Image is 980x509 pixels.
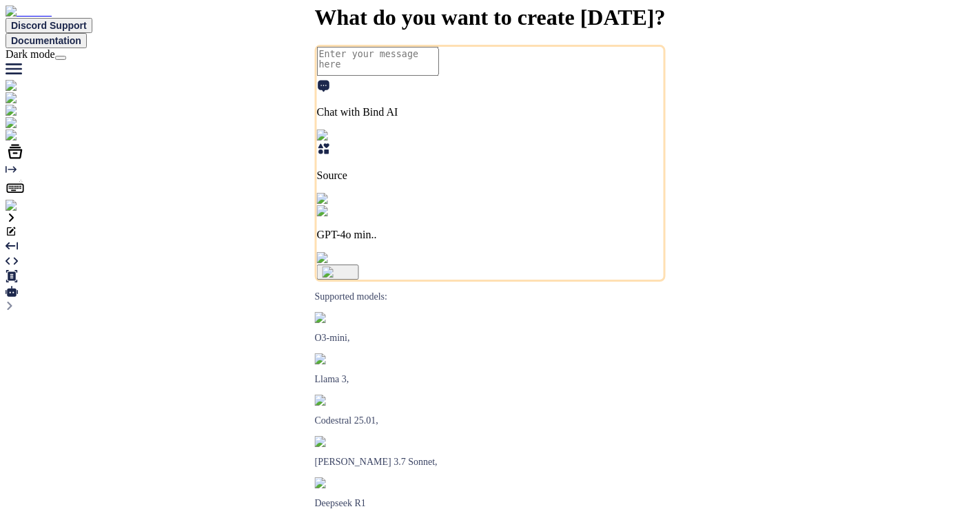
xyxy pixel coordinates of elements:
[315,5,666,30] span: What do you want to create [DATE]?
[315,353,356,364] img: Llama2
[317,193,383,205] img: Pick Models
[6,92,55,105] img: ai-studio
[315,498,666,509] p: Deepseek R1
[11,20,87,31] span: Discord Support
[11,35,81,46] span: Documentation
[6,200,50,212] img: settings
[6,80,35,92] img: chat
[6,18,92,33] button: Discord Support
[315,395,367,406] img: Mistral-AI
[317,129,374,142] img: Pick Tools
[6,33,87,48] button: Documentation
[315,312,351,323] img: GPT-4
[6,117,69,129] img: githubLight
[317,169,664,182] p: Source
[317,252,376,264] img: attachment
[6,48,55,60] span: Dark mode
[315,333,666,344] p: O3-mini,
[317,229,664,241] p: GPT-4o min..
[323,267,354,278] img: icon
[315,291,666,302] p: Supported models:
[315,415,666,426] p: Codestral 25.01,
[315,436,351,447] img: claude
[315,457,666,468] p: [PERSON_NAME] 3.7 Sonnet,
[6,105,35,117] img: chat
[6,6,52,18] img: Bind AI
[6,129,96,142] img: darkCloudIdeIcon
[315,374,666,385] p: Llama 3,
[315,477,351,488] img: claude
[317,205,385,218] img: GPT-4o mini
[317,106,664,118] p: Chat with Bind AI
